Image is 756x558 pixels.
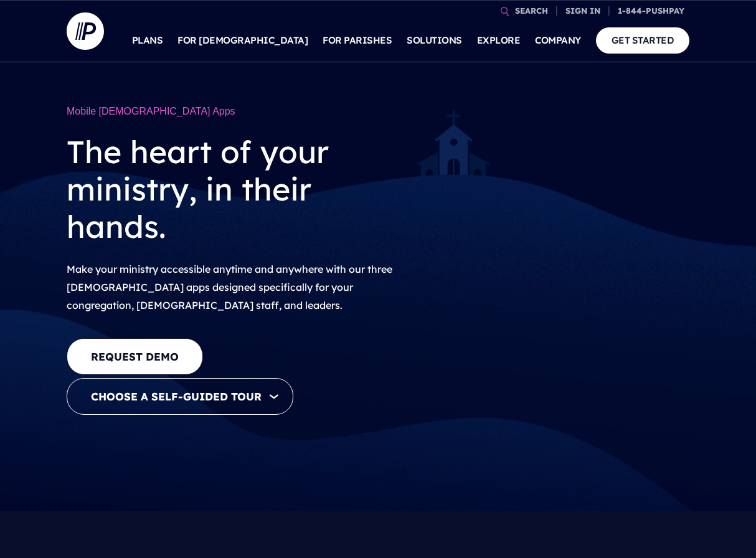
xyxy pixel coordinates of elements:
[67,338,203,375] a: REQUEST DEMO
[407,19,462,62] a: SOLUTIONS
[477,19,521,62] a: EXPLORE
[67,378,293,415] button: Choose a Self-guided Tour
[67,123,416,255] h2: The heart of your ministry, in their hands.
[132,19,163,62] a: PLANS
[177,19,308,62] a: FOR [DEMOGRAPHIC_DATA]
[596,27,690,53] a: GET STARTED
[535,19,581,62] a: COMPANY
[67,263,392,311] span: Make your ministry accessible anytime and anywhere with our three [DEMOGRAPHIC_DATA] apps designe...
[67,100,416,123] h1: Mobile [DEMOGRAPHIC_DATA] Apps
[323,19,392,62] a: FOR PARISHES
